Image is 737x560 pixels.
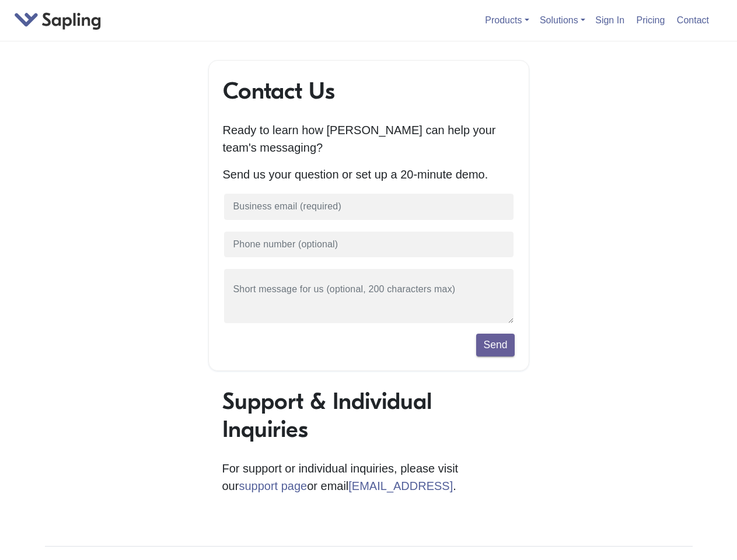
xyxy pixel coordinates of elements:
button: Send [476,334,514,356]
h1: Support & Individual Inquiries [222,387,515,443]
a: [EMAIL_ADDRESS] [348,480,453,492]
a: Solutions [540,15,585,25]
input: Business email (required) [223,192,515,221]
a: Products [485,15,529,25]
p: For support or individual inquiries, please visit our or email . [222,460,515,495]
a: Pricing [632,10,670,30]
input: Phone number (optional) [223,230,515,259]
p: Send us your question or set up a 20-minute demo. [223,166,515,183]
a: Contact [672,10,714,30]
h1: Contact Us [223,77,515,105]
a: support page [239,480,307,492]
a: Sign In [591,10,629,30]
p: Ready to learn how [PERSON_NAME] can help your team's messaging? [223,121,515,156]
